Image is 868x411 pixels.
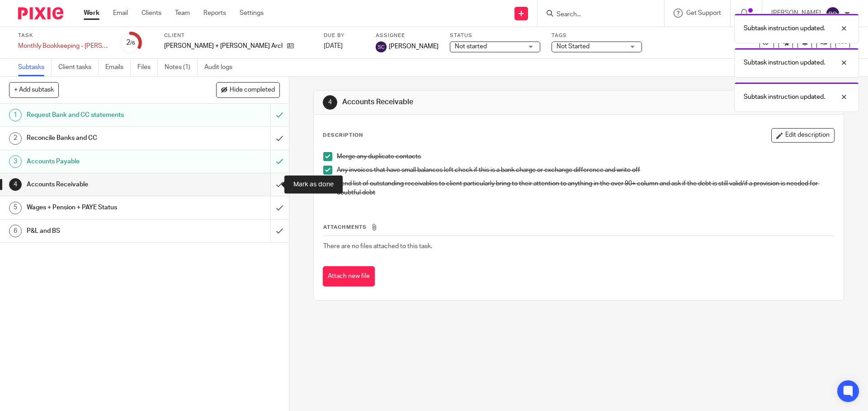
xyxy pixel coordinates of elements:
[204,59,239,76] a: Audit logs
[164,32,312,39] label: Client
[137,59,158,76] a: Files
[771,128,835,143] button: Edit description
[27,155,183,168] h1: Accounts Payable
[18,59,52,76] a: Subtasks
[84,9,99,18] a: Work
[323,243,432,249] span: There are no files attached to this task.
[27,178,183,191] h1: Accounts Receivable
[376,42,387,52] img: svg%3E
[389,42,439,51] span: [PERSON_NAME]
[164,42,283,51] p: [PERSON_NAME] + [PERSON_NAME] Architects
[27,224,183,238] h1: P&L and BS
[324,43,343,49] span: [DATE]
[376,32,439,39] label: Assignee
[9,202,22,214] div: 5
[18,42,108,51] div: Monthly Bookkeeping - [PERSON_NAME] & [PERSON_NAME]
[9,132,22,145] div: 2
[27,131,183,145] h1: Reconcile Banks and CC
[203,9,226,18] a: Reports
[18,32,108,39] label: Task
[9,225,22,237] div: 6
[27,108,183,122] h1: Request Bank and CC statements
[18,7,63,19] img: Pixie
[744,92,825,102] p: Subtask instruction updated.
[175,9,190,18] a: Team
[337,152,834,161] p: Merge any duplicate contacts
[337,179,834,198] p: Send list of outstanding receivables to client particularly bring to their attention to anything ...
[9,155,22,168] div: 3
[323,225,367,230] span: Attachments
[9,82,59,97] button: + Add subtask
[9,178,22,191] div: 4
[744,24,825,33] p: Subtask instruction updated.
[130,41,135,46] small: /6
[142,9,161,18] a: Clients
[323,132,363,139] p: Description
[58,59,99,76] a: Client tasks
[240,9,264,18] a: Settings
[744,58,825,67] p: Subtask instruction updated.
[342,97,598,107] h1: Accounts Receivable
[323,95,337,110] div: 4
[826,6,840,21] img: svg%3E
[324,32,364,39] label: Due by
[126,37,135,48] div: 2
[18,42,108,51] div: Monthly Bookkeeping - Rees &amp; Lee
[9,109,22,121] div: 1
[27,201,183,214] h1: Wages + Pension + PAYE Status
[216,82,280,97] button: Hide completed
[113,9,128,18] a: Email
[337,166,834,175] p: Any invoices that have small balances left check if this is a bank charge or exchange difference ...
[165,59,198,76] a: Notes (1)
[323,266,375,286] button: Attach new file
[230,87,275,94] span: Hide completed
[105,59,131,76] a: Emails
